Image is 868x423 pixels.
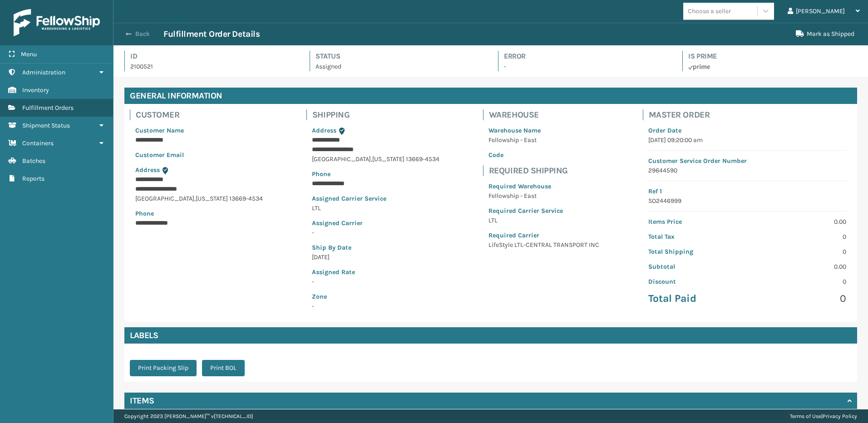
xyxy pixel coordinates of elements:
[648,277,742,286] p: Discount
[22,104,74,112] span: Fulfillment Orders
[130,51,293,62] h4: Id
[312,277,439,286] p: -
[135,126,263,135] p: Customer Name
[135,209,263,218] p: Phone
[229,195,263,202] span: 13669-4534
[648,187,846,196] p: Ref 1
[22,157,45,165] span: Batches
[488,191,599,201] p: Fellowship - East
[202,360,245,376] button: Print BOL
[371,155,372,163] span: ,
[21,50,37,58] span: Menu
[648,247,742,256] p: Total Shipping
[489,165,605,176] h4: Required Shipping
[135,150,263,160] p: Customer Email
[796,30,804,37] i: Mark as Shipped
[648,217,742,226] p: Items Price
[22,175,44,182] span: Reports
[488,231,599,240] p: Required Carrier
[316,51,482,62] h4: Status
[136,109,268,120] h4: Customer
[688,51,857,62] h4: Is Prime
[488,240,599,250] p: LifeStyle LTL-CENTRAL TRANSPORT INC
[488,206,599,216] p: Required Carrier Service
[130,360,197,376] button: Print Packing Slip
[649,109,852,120] h4: Master Order
[504,62,666,71] p: -
[130,62,293,71] p: 2100521
[135,195,194,202] span: [GEOGRAPHIC_DATA]
[504,51,666,62] h4: Error
[312,127,336,134] span: Address
[312,243,439,252] p: Ship By Date
[124,409,253,423] p: Copyright 2023 [PERSON_NAME]™ v [TECHNICAL_ID]
[194,195,196,202] span: ,
[22,139,54,147] span: Containers
[124,88,857,104] h4: General Information
[688,6,731,16] div: Choose a seller
[122,30,163,38] button: Back
[488,216,599,225] p: LTL
[488,182,599,191] p: Required Warehouse
[312,169,439,179] p: Phone
[312,203,439,213] p: LTL
[753,277,846,286] p: 0
[22,86,49,94] span: Inventory
[312,218,439,228] p: Assigned Carrier
[648,166,846,175] p: 29644590
[790,25,860,43] button: Mark as Shipped
[312,194,439,203] p: Assigned Carrier Service
[316,62,482,71] p: Assigned
[312,292,439,310] span: -
[790,413,821,419] a: Terms of Use
[312,155,371,163] span: [GEOGRAPHIC_DATA]
[488,126,599,135] p: Warehouse Name
[488,135,599,145] p: Fellowship - East
[312,267,439,277] p: Assigned Rate
[489,109,605,120] h4: Warehouse
[312,252,439,262] p: [DATE]
[648,135,846,145] p: [DATE] 09:20:00 am
[406,155,439,163] span: 13669-4534
[648,156,846,166] p: Customer Service Order Number
[823,413,857,419] a: Privacy Policy
[135,166,160,174] span: Address
[14,9,100,36] img: logo
[753,292,846,305] p: 0
[648,126,846,135] p: Order Date
[22,69,65,76] span: Administration
[648,196,846,206] p: SO2446999
[163,29,260,39] h3: Fulfillment Order Details
[312,292,439,301] p: Zone
[753,247,846,256] p: 0
[648,292,742,305] p: Total Paid
[790,409,857,423] div: |
[753,232,846,241] p: 0
[196,195,228,202] span: [US_STATE]
[488,150,599,160] p: Code
[648,232,742,241] p: Total Tax
[753,217,846,226] p: 0.00
[22,122,70,129] span: Shipment Status
[372,155,404,163] span: [US_STATE]
[312,109,445,120] h4: Shipping
[648,262,742,271] p: Subtotal
[312,228,439,237] p: -
[124,327,857,344] h4: Labels
[130,395,154,406] h4: Items
[753,262,846,271] p: 0.00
